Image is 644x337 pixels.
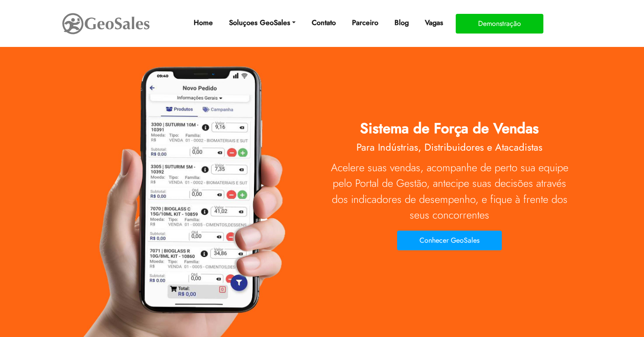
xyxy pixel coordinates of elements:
a: Home [190,14,216,32]
a: Vagas [421,14,447,32]
a: Parceiro [348,14,382,32]
img: GeoSales [61,11,151,36]
span: Sistema de Força de Vendas [360,118,539,139]
a: Contato [308,14,339,32]
a: Soluçoes GeoSales [225,14,299,32]
a: Blog [391,14,412,32]
p: Acelere suas vendas, acompanhe de perto sua equipe pelo Portal de Gestão, antecipe suas decisões ... [329,160,570,223]
h2: Para Indústrias, Distribuidores e Atacadistas [329,141,570,157]
button: Conhecer GeoSales [397,231,502,250]
button: Demonstração [456,14,543,34]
